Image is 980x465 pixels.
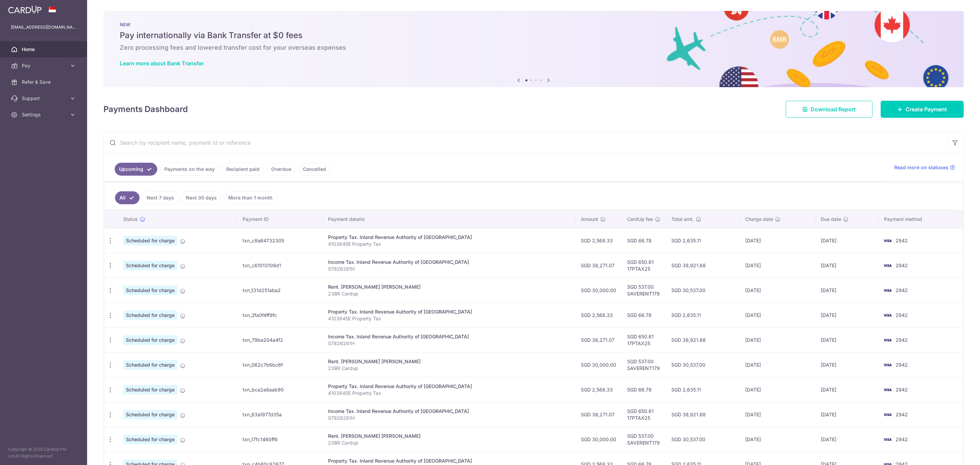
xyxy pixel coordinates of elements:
td: SGD 38,921.68 [666,402,740,427]
p: 4103845E Property Tax [328,241,570,247]
th: Payment details [323,210,575,228]
td: SGD 38,921.68 [666,327,740,352]
td: SGD 38,921.68 [666,253,740,278]
span: Support [22,95,67,102]
p: NEW [120,22,947,27]
span: CardUp fee [627,216,653,223]
td: [DATE] [815,228,879,253]
td: SGD 38,271.07 [575,402,622,427]
td: [DATE] [740,253,815,278]
img: Bank Card [881,311,894,319]
td: [DATE] [740,427,815,452]
div: Property Tax. Inland Revenue Authority of [GEOGRAPHIC_DATA] [328,458,570,464]
td: txn_79ba204a4f2 [237,327,323,352]
span: Amount [581,216,598,223]
img: Bank Card [881,411,894,419]
img: Bank Card [881,261,894,270]
td: SGD 650.61 17PTAX25 [622,253,666,278]
h4: Payments Dashboard [103,103,188,115]
td: SGD 66.78 [622,303,666,327]
img: Bank Card [881,386,894,394]
a: Payments on the way [160,163,219,176]
span: 2942 [896,436,908,442]
a: Read more on statuses [894,164,955,171]
td: SGD 2,635.11 [666,377,740,402]
a: Recipient paid [222,163,264,176]
td: txn_062c7b6bc6f [237,352,323,377]
span: Scheduled for charge [123,335,177,345]
span: Scheduled for charge [123,360,177,370]
a: Download Report [786,101,872,118]
span: Scheduled for charge [123,261,177,270]
td: SGD 38,271.07 [575,253,622,278]
a: Next 7 days [142,191,179,204]
a: Upcoming [115,163,157,176]
span: Total amt. [671,216,694,223]
a: Overdue [267,163,296,176]
div: Rent. [PERSON_NAME] [PERSON_NAME] [328,358,570,365]
a: More than 1 month [224,191,277,204]
span: Create Payment [905,105,947,113]
span: 2942 [896,387,908,392]
a: All [115,191,140,204]
div: Rent. [PERSON_NAME] [PERSON_NAME] [328,284,570,290]
img: CardUp [8,5,42,14]
span: 2942 [896,312,908,318]
div: Property Tax. Inland Revenue Authority of [GEOGRAPHIC_DATA] [328,234,570,241]
td: [DATE] [815,377,879,402]
p: 23BR Cardup [328,439,570,446]
div: Rent. [PERSON_NAME] [PERSON_NAME] [328,433,570,439]
td: [DATE] [740,228,815,253]
span: 2942 [896,238,908,243]
span: 2942 [896,362,908,368]
td: SGD 66.78 [622,377,666,402]
th: Payment ID [237,210,323,228]
td: [DATE] [815,303,879,327]
td: [DATE] [740,303,815,327]
td: SGD 38,271.07 [575,327,622,352]
td: txn_63a1977d35a [237,402,323,427]
td: txn_131d251aba2 [237,278,323,303]
span: 2942 [896,287,908,293]
div: Income Tax. Inland Revenue Authority of [GEOGRAPHIC_DATA] [328,259,570,266]
span: 2942 [896,337,908,343]
td: SGD 2,568.33 [575,377,622,402]
img: Bank Card [881,435,894,444]
h5: Pay internationally via Bank Transfer at $0 fees [120,30,947,41]
td: txn_c61013109d1 [237,253,323,278]
p: 23BR Cardup [328,365,570,372]
a: Next 30 days [181,191,221,204]
div: Property Tax. Inland Revenue Authority of [GEOGRAPHIC_DATA] [328,383,570,390]
td: [DATE] [740,278,815,303]
span: Due date [821,216,841,223]
span: Scheduled for charge [123,385,177,395]
td: [DATE] [815,278,879,303]
a: Learn more about Bank Transfer [120,60,204,67]
img: Bank Card [881,237,894,245]
td: txn_c8a64732305 [237,228,323,253]
span: Scheduled for charge [123,236,177,245]
a: Create Payment [881,101,964,118]
p: 4103845E Property Tax [328,390,570,397]
td: [DATE] [740,402,815,427]
td: SGD 650.61 17PTAX25 [622,327,666,352]
td: txn_3fa0f4ff9fc [237,303,323,327]
td: [DATE] [740,377,815,402]
td: SGD 30,000.00 [575,352,622,377]
span: Scheduled for charge [123,286,177,295]
td: [DATE] [815,253,879,278]
td: SGD 30,000.00 [575,427,622,452]
td: txn_bca2a8aab90 [237,377,323,402]
span: 2942 [896,412,908,417]
div: Property Tax. Inland Revenue Authority of [GEOGRAPHIC_DATA] [328,308,570,315]
td: SGD 30,537.00 [666,427,740,452]
input: Search by recipient name, payment id or reference [104,132,947,154]
td: SGD 30,000.00 [575,278,622,303]
img: Bank Card [881,336,894,344]
td: SGD 2,568.33 [575,303,622,327]
td: SGD 537.00 SAVERENT179 [622,427,666,452]
span: Charge date [745,216,773,223]
span: Pay [22,62,67,69]
td: SGD 537.00 SAVERENT179 [622,278,666,303]
th: Payment method [879,210,963,228]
